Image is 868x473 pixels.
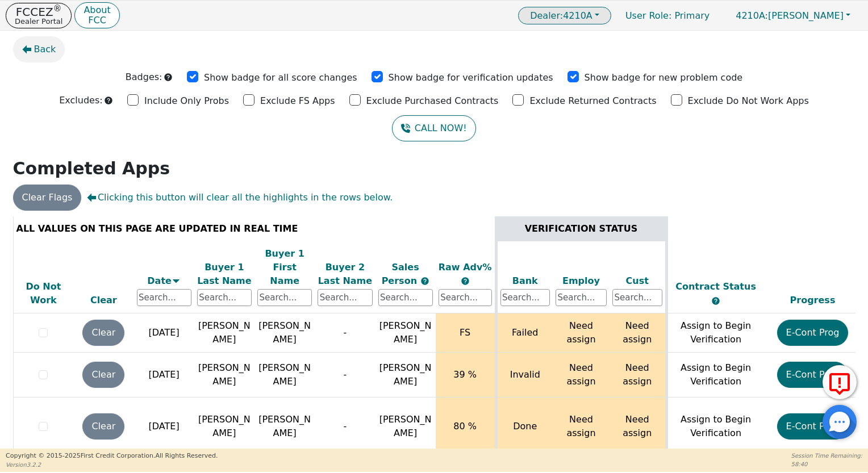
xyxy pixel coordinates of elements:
[529,94,656,108] p: Exclude Returned Contracts
[155,452,218,459] span: All Rights Reserved.
[453,369,477,380] span: 39 %
[666,313,764,353] td: Assign to Begin Verification
[82,362,124,388] button: Clear
[556,274,607,288] div: Employ
[6,461,218,469] p: Version 3.2.2
[84,16,110,25] p: FCC
[194,353,254,397] td: [PERSON_NAME]
[777,362,849,388] button: E-Cont Prog
[82,413,124,439] button: Clear
[666,397,764,456] td: Assign to Begin Verification
[612,274,662,288] div: Cust
[13,185,82,211] button: Clear Flags
[500,274,550,288] div: Bank
[257,247,312,288] div: Buyer 1 First Name
[518,7,611,24] button: Dealer:4210A
[134,353,194,397] td: [DATE]
[87,191,393,204] span: Clicking this button will clear all the highlights in the rows below.
[126,70,162,84] p: Badges:
[736,10,844,21] span: [PERSON_NAME]
[610,353,666,397] td: Need assign
[194,313,254,353] td: [PERSON_NAME]
[6,3,72,28] button: FCCEZ®Dealer Portal
[16,280,71,307] div: Do Not Work
[76,294,131,307] div: Clear
[767,294,859,307] div: Progress
[392,115,475,141] button: CALL NOW!
[614,5,721,27] p: Primary
[496,353,553,397] td: Invalid
[777,413,849,439] button: E-Cont Prog
[791,460,862,468] p: 58:40
[496,397,553,456] td: Done
[260,94,335,108] p: Exclude FS Apps
[625,10,671,21] span: User Role :
[553,313,610,353] td: Need assign
[74,2,119,29] button: AboutFCC
[315,397,375,456] td: -
[84,6,110,15] p: About
[777,320,849,346] button: E-Cont Prog
[453,421,477,432] span: 80 %
[553,397,610,456] td: Need assign
[315,313,375,353] td: -
[318,261,372,288] div: Buyer 2 Last Name
[13,158,170,178] strong: Completed Apps
[553,353,610,397] td: Need assign
[666,353,764,397] td: Assign to Begin Verification
[530,10,592,21] span: 4210A
[134,397,194,456] td: [DATE]
[496,313,553,353] td: Failed
[318,289,372,306] input: Search...
[15,6,62,18] p: FCCEZ
[439,262,492,273] span: Raw Adv%
[194,397,254,456] td: [PERSON_NAME]
[379,414,432,438] span: [PERSON_NAME]
[724,7,862,24] button: 4210A:[PERSON_NAME]
[389,71,553,85] p: Show badge for verification updates
[823,365,857,399] button: Report Error to FCC
[16,221,492,235] div: ALL VALUES ON THIS PAGE ARE UPDATED IN REAL TIME
[197,289,252,306] input: Search...
[500,289,550,306] input: Search...
[675,281,756,292] span: Contract Status
[379,320,432,345] span: [PERSON_NAME]
[204,71,357,85] p: Show badge for all score changes
[500,221,662,235] div: VERIFICATION STATUS
[614,5,721,27] a: User Role: Primary
[610,397,666,456] td: Need assign
[315,353,375,397] td: -
[439,289,492,306] input: Search...
[254,353,315,397] td: [PERSON_NAME]
[736,10,768,21] span: 4210A:
[610,313,666,353] td: Need assign
[585,71,743,85] p: Show badge for new problem code
[6,451,218,461] p: Copyright © 2015- 2025 First Credit Corporation.
[34,43,56,56] span: Back
[382,262,420,286] span: Sales Person
[134,313,194,353] td: [DATE]
[556,289,607,306] input: Search...
[378,289,433,306] input: Search...
[254,397,315,456] td: [PERSON_NAME]
[53,3,62,14] sup: ®
[530,10,563,21] span: Dealer:
[15,18,62,25] p: Dealer Portal
[137,274,191,288] div: Date
[144,94,229,108] p: Include Only Probs
[59,94,102,107] p: Excludes:
[460,327,470,338] span: FS
[612,289,662,306] input: Search...
[257,289,312,306] input: Search...
[791,451,862,460] p: Session Time Remaining:
[366,94,499,108] p: Exclude Purchased Contracts
[254,313,315,353] td: [PERSON_NAME]
[13,36,65,62] button: Back
[688,94,809,108] p: Exclude Do Not Work Apps
[379,362,432,387] span: [PERSON_NAME]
